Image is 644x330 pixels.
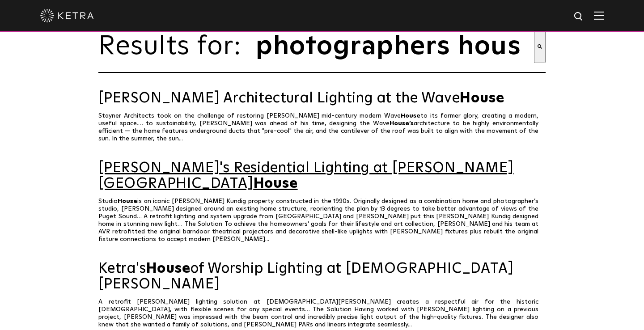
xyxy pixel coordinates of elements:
[40,9,94,22] img: ketra-logo-2019-white
[146,262,191,276] span: House
[390,120,414,127] span: House’s
[98,91,546,106] a: [PERSON_NAME] Architectural Lighting at the WaveHouse
[460,91,504,106] span: House
[98,33,250,60] span: Results for:
[98,161,546,192] a: [PERSON_NAME]'s Residential Lighting at [PERSON_NAME] [GEOGRAPHIC_DATA]House
[594,11,604,20] img: Hamburger%20Nav.svg
[98,198,546,243] p: Studio is an iconic [PERSON_NAME] Kundig property constructed in the 1990s. Originally designed a...
[98,298,546,329] p: A retrofit [PERSON_NAME] lighting solution at [DEMOGRAPHIC_DATA][PERSON_NAME] creates a respectfu...
[118,198,137,204] span: House
[98,112,546,143] p: Stayner Architects took on the challenge of restoring [PERSON_NAME] mid-century modern Wave to it...
[255,30,534,63] input: This is a search field with an auto-suggest feature attached.
[534,30,546,63] button: Search
[573,11,585,22] img: search icon
[98,261,546,292] a: Ketra'sHouseof Worship Lighting at [DEMOGRAPHIC_DATA][PERSON_NAME]
[401,113,420,119] span: House
[254,177,298,191] span: House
